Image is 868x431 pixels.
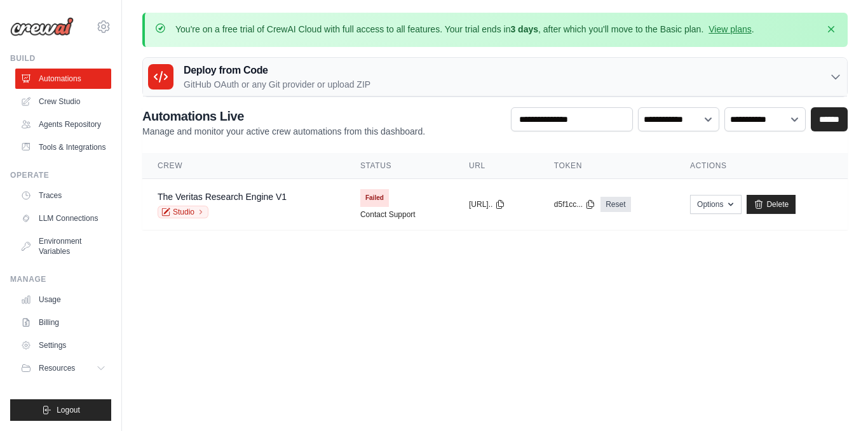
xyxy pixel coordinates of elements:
[142,153,345,179] th: Crew
[10,170,111,180] div: Operate
[15,231,111,262] a: Environment Variables
[554,199,595,209] button: d5f1cc...
[10,17,74,36] img: Logo
[709,24,751,34] a: View plans
[690,195,742,214] button: Options
[600,197,630,212] a: Reset
[510,24,538,34] strong: 3 days
[142,107,425,125] h2: Automations Live
[15,69,111,89] a: Automations
[15,289,111,310] a: Usage
[158,192,287,202] a: The Veritas Research Engine V1
[15,335,111,355] a: Settings
[360,209,416,220] a: Contact Support
[675,153,848,179] th: Actions
[158,206,208,218] a: Studio
[39,363,75,373] span: Resources
[57,405,80,415] span: Logout
[15,91,111,112] a: Crew Studio
[454,153,539,179] th: URL
[10,399,111,421] button: Logout
[15,312,111,333] a: Billing
[10,274,111,284] div: Manage
[360,189,389,207] span: Failed
[15,137,111,157] a: Tools & Integrations
[15,114,111,135] a: Agents Repository
[747,195,796,214] a: Delete
[15,358,111,378] button: Resources
[15,185,111,206] a: Traces
[345,153,454,179] th: Status
[10,53,111,63] div: Build
[184,63,370,78] h3: Deploy from Code
[539,153,675,179] th: Token
[184,78,370,91] p: GitHub OAuth or any Git provider or upload ZIP
[175,23,754,36] p: You're on a free trial of CrewAI Cloud with full access to all features. Your trial ends in , aft...
[142,125,425,138] p: Manage and monitor your active crew automations from this dashboard.
[15,208,111,229] a: LLM Connections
